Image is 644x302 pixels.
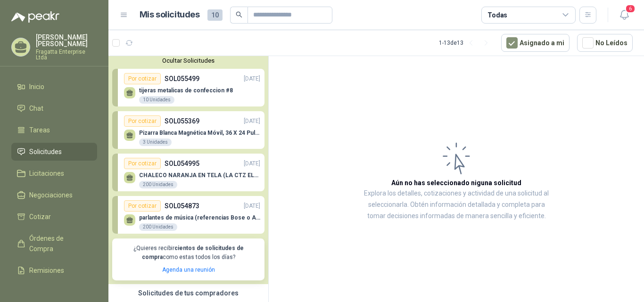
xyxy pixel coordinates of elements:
[108,284,268,302] div: Solicitudes de tus compradores
[112,57,264,64] button: Ocultar Solicitudes
[108,53,268,284] div: Ocultar SolicitudesPor cotizarSOL055499[DATE] tijeras metalicas de confeccion #810 UnidadesPor co...
[11,261,97,279] a: Remisiones
[124,200,161,212] div: Por cotizar
[616,7,633,24] button: 6
[501,34,570,52] button: Asignado a mi
[11,121,97,139] a: Tareas
[139,214,260,221] p: parlantes de música (referencias Bose o Alexa) CON MARCACION 1 LOGO (Mas datos en el adjunto)
[439,35,494,50] div: 1 - 13 de 13
[487,10,507,20] div: Todas
[11,164,97,182] a: Licitaciones
[139,130,260,136] p: Pizarra Blanca Magnética Móvil, 36 X 24 Pulgadas, Dob
[29,168,64,179] span: Licitaciones
[124,158,161,169] div: Por cotizar
[29,190,73,200] span: Negociaciones
[124,73,161,84] div: Por cotizar
[124,115,161,127] div: Por cotizar
[165,158,199,169] p: SOL054995
[36,49,97,60] p: Fragatta Enterprise Ltda
[112,154,264,191] a: Por cotizarSOL054995[DATE] CHALECO NARANJA EN TELA (LA CTZ ELEGIDA DEBE ENVIAR MUESTRA)200 Unidades
[625,4,636,13] span: 6
[142,245,244,261] b: cientos de solicitudes de compra
[236,11,242,18] span: search
[11,143,97,161] a: Solicitudes
[139,139,172,146] div: 3 Unidades
[165,116,199,126] p: SOL055369
[11,78,97,96] a: Inicio
[29,233,88,254] span: Órdenes de Compra
[577,34,633,52] button: No Leídos
[139,96,174,104] div: 10 Unidades
[11,229,97,258] a: Órdenes de Compra
[165,73,199,84] p: SOL055499
[244,202,260,211] p: [DATE]
[162,267,215,273] a: Agenda una reunión
[11,208,97,226] a: Cotizar
[112,196,264,234] a: Por cotizarSOL054873[DATE] parlantes de música (referencias Bose o Alexa) CON MARCACION 1 LOGO (M...
[139,223,177,231] div: 200 Unidades
[29,103,43,114] span: Chat
[11,99,97,117] a: Chat
[165,201,199,211] p: SOL054873
[139,172,260,179] p: CHALECO NARANJA EN TELA (LA CTZ ELEGIDA DEBE ENVIAR MUESTRA)
[207,9,223,21] span: 10
[29,265,64,276] span: Remisiones
[244,117,260,126] p: [DATE]
[118,244,259,262] p: ¿Quieres recibir como estas todos los días?
[139,87,233,94] p: tijeras metalicas de confeccion #8
[139,181,177,188] div: 200 Unidades
[29,147,62,157] span: Solicitudes
[11,186,97,204] a: Negociaciones
[29,212,51,222] span: Cotizar
[112,111,264,149] a: Por cotizarSOL055369[DATE] Pizarra Blanca Magnética Móvil, 36 X 24 Pulgadas, Dob3 Unidades
[244,74,260,83] p: [DATE]
[11,11,59,23] img: Logo peakr
[29,125,50,135] span: Tareas
[363,188,550,222] p: Explora los detalles, cotizaciones y actividad de una solicitud al seleccionarla. Obtén informaci...
[29,82,44,92] span: Inicio
[36,34,97,47] p: [PERSON_NAME] [PERSON_NAME]
[391,178,521,188] h3: Aún no has seleccionado niguna solicitud
[244,159,260,168] p: [DATE]
[140,8,200,22] h1: Mis solicitudes
[112,69,264,106] a: Por cotizarSOL055499[DATE] tijeras metalicas de confeccion #810 Unidades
